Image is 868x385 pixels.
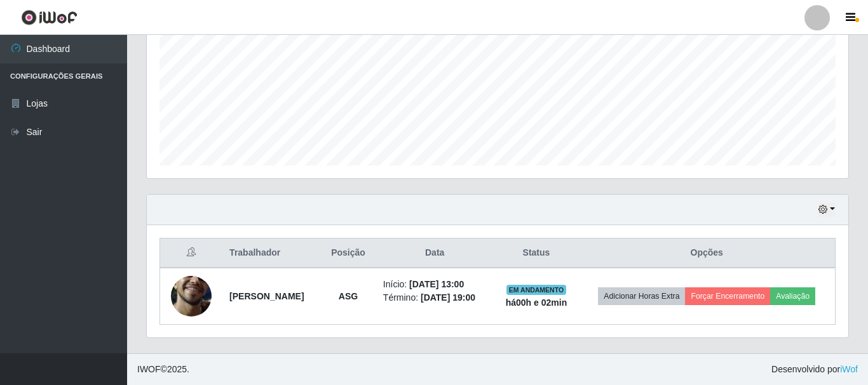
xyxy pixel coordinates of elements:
[578,238,835,268] th: Opções
[339,291,358,301] strong: ASG
[494,238,578,268] th: Status
[383,291,487,304] li: Término:
[771,363,858,376] span: Desenvolvido por
[229,291,304,301] strong: [PERSON_NAME]
[409,279,464,289] time: [DATE] 13:00
[376,238,494,268] th: Data
[383,278,487,291] li: Início:
[685,287,770,305] button: Forçar Encerramento
[506,297,567,308] strong: há 00 h e 02 min
[506,285,567,295] span: EM ANDAMENTO
[137,364,161,374] span: IWOF
[21,10,78,25] img: CoreUI Logo
[421,292,475,303] time: [DATE] 19:00
[598,287,685,305] button: Adicionar Horas Extra
[222,238,321,268] th: Trabalhador
[840,364,858,374] a: iWof
[171,251,212,341] img: 1755034904390.jpeg
[137,363,189,376] span: © 2025 .
[770,287,815,305] button: Avaliação
[321,238,376,268] th: Posição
